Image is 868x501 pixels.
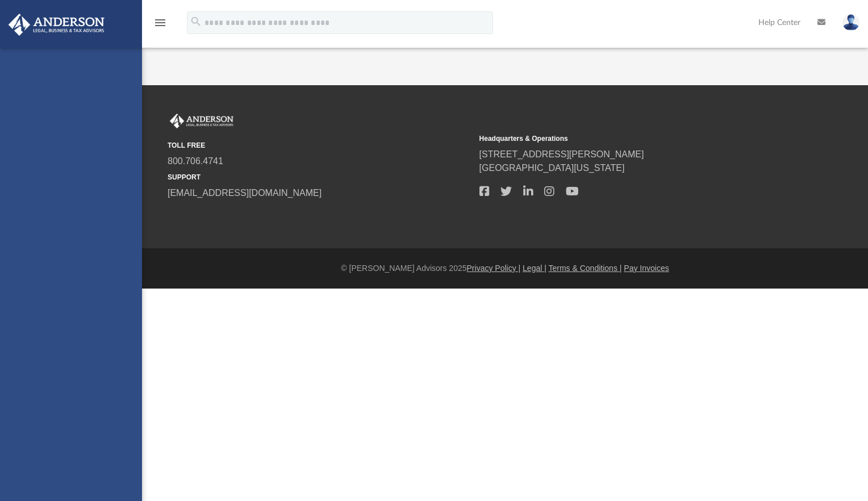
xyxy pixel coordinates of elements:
a: Privacy Policy | [467,264,521,273]
img: Anderson Advisors Platinum Portal [5,14,108,36]
div: © [PERSON_NAME] Advisors 2025 [142,262,868,274]
img: Anderson Advisors Platinum Portal [168,114,236,128]
a: Legal | [523,264,546,273]
small: SUPPORT [168,172,471,182]
a: Terms & Conditions | [549,264,622,273]
a: [EMAIL_ADDRESS][DOMAIN_NAME] [168,188,322,198]
a: Pay Invoices [624,264,669,273]
small: TOLL FREE [168,140,471,151]
img: User Pic [842,14,859,31]
i: menu [153,16,167,30]
i: search [190,15,202,28]
a: [GEOGRAPHIC_DATA][US_STATE] [479,163,625,173]
a: [STREET_ADDRESS][PERSON_NAME] [479,149,644,159]
a: 800.706.4741 [168,156,223,166]
a: menu [153,22,167,30]
small: Headquarters & Operations [479,133,783,144]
